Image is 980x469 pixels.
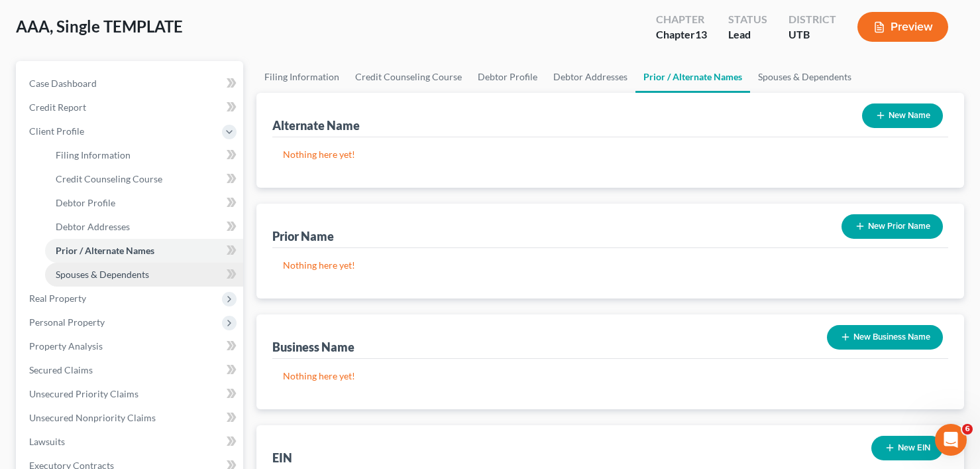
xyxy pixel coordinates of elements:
span: Debtor Addresses [56,221,130,232]
span: Unsecured Priority Claims [29,388,138,399]
span: 13 [695,28,707,40]
button: New EIN [871,436,943,460]
span: Spouses & Dependents [56,269,149,280]
a: Debtor Profile [45,191,243,215]
a: Filing Information [45,143,243,167]
span: AAA, Single TEMPLATE [16,17,183,36]
a: Secured Claims [19,358,243,382]
a: Debtor Addresses [545,61,635,93]
span: Credit Report [29,101,86,113]
a: Debtor Addresses [45,215,243,239]
a: Property Analysis [19,334,243,358]
div: Chapter [656,27,707,42]
div: Status [728,12,767,27]
span: Filing Information [56,149,131,161]
div: Prior Name [272,228,334,244]
span: 6 [962,424,973,435]
span: Property Analysis [29,340,103,352]
div: EIN [272,450,292,466]
div: UTB [789,27,836,42]
p: Nothing here yet! [283,369,938,383]
iframe: Intercom live chat [935,424,967,456]
a: Spouses & Dependents [45,263,243,287]
a: Prior / Alternate Names [635,61,750,93]
a: Credit Counseling Course [45,167,243,191]
a: Credit Report [19,96,243,119]
a: Lawsuits [19,430,243,454]
span: Debtor Profile [56,197,115,208]
div: Lead [728,27,767,42]
span: Client Profile [29,125,84,137]
a: Prior / Alternate Names [45,239,243,263]
span: Case Dashboard [29,78,97,89]
button: New Name [862,103,943,128]
span: Personal Property [29,316,105,328]
span: Real Property [29,293,86,304]
span: Secured Claims [29,364,93,375]
span: Lawsuits [29,436,65,447]
a: Unsecured Nonpriority Claims [19,406,243,430]
span: Credit Counseling Course [56,173,162,184]
a: Credit Counseling Course [347,61,470,93]
span: Unsecured Nonpriority Claims [29,412,156,423]
button: New Prior Name [842,214,943,239]
a: Debtor Profile [470,61,545,93]
p: Nothing here yet! [283,148,938,161]
span: Prior / Alternate Names [56,245,154,256]
a: Spouses & Dependents [750,61,859,93]
a: Unsecured Priority Claims [19,382,243,406]
p: Nothing here yet! [283,259,938,272]
button: New Business Name [827,325,943,350]
div: District [789,12,836,27]
a: Filing Information [256,61,347,93]
div: Business Name [272,339,354,355]
div: Alternate Name [272,117,360,133]
button: Preview [857,12,948,42]
div: Chapter [656,12,707,27]
a: Case Dashboard [19,72,243,96]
